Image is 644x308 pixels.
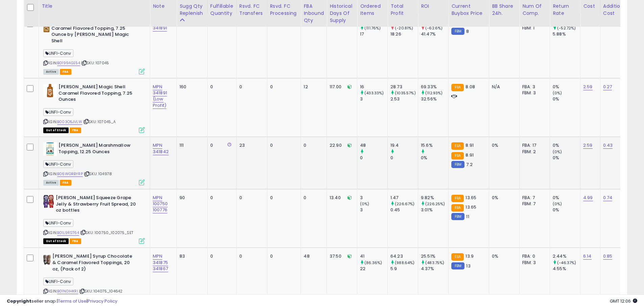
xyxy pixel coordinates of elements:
[239,84,262,90] div: 0
[466,263,470,269] span: 13
[557,260,576,265] small: (-46.37%)
[210,142,231,148] div: 0
[492,3,517,17] div: BB Share 24h.
[553,90,562,96] small: (0%)
[364,260,382,265] small: (86.36%)
[553,84,580,90] div: 0%
[451,161,464,168] small: FBM
[43,195,54,208] img: 5155beqH3cL._SL40_.jpg
[304,142,321,148] div: 0
[390,266,418,272] div: 5.9
[421,253,448,259] div: 25.51%
[466,161,472,168] span: 7.2
[270,253,296,259] div: 0
[88,298,117,304] a: Privacy Policy
[43,49,73,57] span: UNFI-Conv
[583,84,593,90] a: 2.59
[451,84,464,91] small: FBA
[180,3,205,17] div: Sugg Qty Replenish
[43,195,145,243] div: ASIN:
[60,180,71,186] span: FBA
[43,238,69,244] span: All listings that are currently out of stock and unavailable for purchase on Amazon
[43,278,73,285] span: UNFI-Conv
[583,253,592,260] a: 6.14
[390,3,415,17] div: Total Profit
[451,195,464,202] small: FBA
[330,195,352,201] div: 13.40
[360,207,387,213] div: 3
[553,3,577,17] div: Return Rate
[58,298,87,304] a: Terms of Use
[492,142,514,148] div: 0%
[210,253,231,259] div: 0
[270,142,296,148] div: 0
[466,84,475,90] span: 8.08
[7,298,31,304] strong: Copyright
[395,90,416,96] small: (1035.57%)
[239,3,264,17] div: Rsvd. FC Transfers
[425,260,444,265] small: (483.75%)
[451,213,464,220] small: FBM
[553,266,580,272] div: 4.55%
[451,3,486,17] div: Current Buybox Price
[603,194,613,201] a: 0.74
[451,152,464,160] small: FBA
[466,152,474,158] span: 8.91
[180,253,202,259] div: 83
[84,171,112,176] span: | SKU: 104978
[57,171,83,177] a: B06WGRBYRP
[70,127,81,133] span: FBA
[153,84,167,109] a: MPN 341891 (Low Profit)
[603,84,612,90] a: 0.27
[57,119,82,125] a: B003O5JVLW
[360,266,387,272] div: 22
[43,84,145,132] div: ASIN:
[239,142,262,148] div: 23
[553,195,580,201] div: 0%
[421,3,446,10] div: ROI
[239,195,262,201] div: 0
[421,155,448,161] div: 0%
[603,253,613,260] a: 0.85
[180,84,202,90] div: 160
[522,195,545,201] div: FBA: 7
[360,195,387,201] div: 3
[83,119,116,124] span: | SKU: 107045_A
[390,195,418,201] div: 1.47
[43,108,73,116] span: UNFI-Conv
[466,204,476,210] span: 13.65
[421,31,448,37] div: 41.47%
[330,3,354,24] div: Historical Days Of Supply
[153,3,174,10] div: Note
[364,90,384,96] small: (433.33%)
[492,195,514,201] div: 0%
[522,253,545,259] div: FBA: 0
[364,25,381,31] small: (111.76%)
[7,298,117,305] div: seller snap | |
[58,142,141,157] b: [PERSON_NAME] Marshmallow Topping, 12.25 Ounces
[70,238,81,244] span: FBA
[42,3,147,10] div: Title
[43,19,145,74] div: ASIN:
[557,25,576,31] small: (-52.72%)
[395,201,414,207] small: (226.67%)
[304,253,321,259] div: 48
[360,142,387,148] div: 48
[492,84,514,90] div: N/A
[390,96,418,102] div: 2.53
[153,142,169,155] a: MPN 341842
[522,84,545,90] div: FBA: 3
[52,253,135,274] b: [PERSON_NAME] Syrup Chocolate & Caramel Flavored Toppings, 20 oz, (Pack of 2)
[390,84,418,90] div: 28.73
[451,253,464,261] small: FBA
[43,219,73,227] span: UNFI-Conv
[421,207,448,213] div: 3.01%
[395,25,413,31] small: (-20.81%)
[603,3,628,17] div: Additional Cost
[390,142,418,148] div: 19.4
[522,260,545,266] div: FBM: 3
[421,266,448,272] div: 4.37%
[451,28,464,35] small: FBM
[57,60,80,66] a: B0199ASE54
[43,180,59,186] span: All listings currently available for purchase on Amazon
